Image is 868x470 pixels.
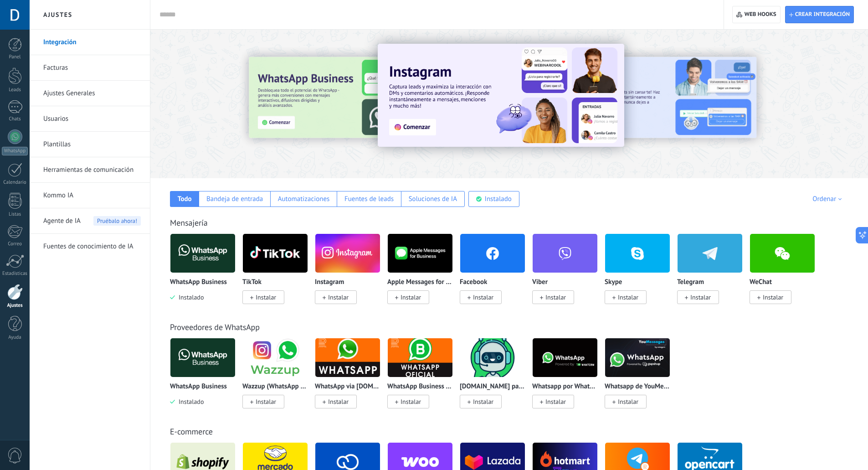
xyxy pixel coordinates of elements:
[170,383,227,391] p: WhatsApp Business
[387,338,460,419] div: WhatsApp Business API (WABA) via Radist.Online
[605,383,670,391] p: Whatsapp de YouMessages
[387,279,453,286] p: Apple Messages for Business
[618,293,638,301] span: Instalar
[30,208,150,234] li: Agente de IA
[315,279,344,286] p: Instagram
[43,55,141,81] a: Facturas
[473,398,493,406] span: Instalar
[242,233,315,315] div: TikTok
[605,338,677,419] div: Whatsapp de YouMessages
[315,383,380,391] p: WhatsApp via [DOMAIN_NAME]
[562,57,756,138] img: Slide 2
[43,208,81,234] span: Agente de IA
[206,195,263,203] div: Bandeja de entrada
[243,336,308,380] img: logo_main.png
[315,336,380,380] img: logo_main.png
[2,271,28,277] div: Estadísticas
[315,231,380,275] img: instagram.png
[2,116,28,122] div: Chats
[605,231,670,275] img: skype.png
[43,183,141,208] a: Kommo IA
[315,338,387,419] div: WhatsApp via Radist.Online
[170,336,235,380] img: logo_main.png
[328,398,349,406] span: Instalar
[485,195,512,203] div: Instalado
[605,336,670,380] img: logo_main.png
[732,6,780,23] button: Web hooks
[750,233,822,315] div: WeChat
[618,398,638,406] span: Instalar
[532,338,605,419] div: Whatsapp por Whatcrm y Telphin
[170,231,235,275] img: logo_main.png
[30,183,150,208] li: Kommo IA
[401,398,421,406] span: Instalar
[170,338,242,419] div: WhatsApp Business
[242,338,315,419] div: Wazzup (WhatsApp & Instagram)
[43,208,141,234] a: Agente de IAPruébalo ahora!
[460,279,487,286] p: Facebook
[2,87,28,93] div: Leads
[344,195,394,203] div: Fuentes de leads
[532,233,605,315] div: Viber
[2,303,28,309] div: Ajustes
[533,336,597,380] img: logo_main.png
[328,293,349,301] span: Instalar
[545,293,566,301] span: Instalar
[460,336,525,380] img: logo_main.png
[278,195,330,203] div: Automatizaciones
[460,383,525,391] p: [DOMAIN_NAME] para WhatsApp
[2,54,28,60] div: Panel
[93,216,141,226] span: Pruébalo ahora!
[812,195,845,203] div: Ordenar
[256,293,276,301] span: Instalar
[387,383,453,391] p: WhatsApp Business API ([GEOGRAPHIC_DATA]) via [DOMAIN_NAME]
[43,234,141,259] a: Fuentes de conocimiento de IA
[745,11,776,18] span: Web hooks
[401,293,421,301] span: Instalar
[409,195,457,203] div: Soluciones de IA
[795,11,850,18] span: Crear integración
[2,212,28,217] div: Listas
[43,30,141,55] a: Integración
[30,55,150,81] li: Facturas
[30,81,150,106] li: Ajustes Generales
[249,57,443,138] img: Slide 3
[545,398,566,406] span: Instalar
[43,157,141,183] a: Herramientas de comunicación
[473,293,493,301] span: Instalar
[750,231,815,275] img: wechat.png
[315,233,387,315] div: Instagram
[242,383,308,391] p: Wazzup (WhatsApp & Instagram)
[678,231,742,275] img: telegram.png
[677,233,750,315] div: Telegram
[30,132,150,157] li: Plantillas
[387,233,460,315] div: Apple Messages for Business
[605,279,622,286] p: Skype
[43,132,141,157] a: Plantillas
[243,231,308,275] img: logo_main.png
[43,106,141,132] a: Usuarios
[170,426,213,437] a: E-commerce
[605,233,677,315] div: Skype
[2,180,28,186] div: Calendario
[532,279,548,286] p: Viber
[170,322,260,332] a: Proveedores de WhatsApp
[43,81,141,106] a: Ajustes Generales
[175,293,204,301] span: Instalado
[2,335,28,341] div: Ayuda
[170,233,242,315] div: WhatsApp Business
[2,147,28,155] div: WhatsApp
[170,217,208,228] a: Mensajería
[690,293,711,301] span: Instalar
[30,106,150,132] li: Usuarios
[532,383,598,391] p: Whatsapp por Whatcrm y Telphin
[388,336,452,380] img: logo_main.png
[30,157,150,183] li: Herramientas de comunicación
[460,338,532,419] div: ChatArchitect.com para WhatsApp
[242,279,262,286] p: TikTok
[2,241,28,247] div: Correo
[30,234,150,259] li: Fuentes de conocimiento de IA
[677,279,704,286] p: Telegram
[30,30,150,55] li: Integración
[460,231,525,275] img: facebook.png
